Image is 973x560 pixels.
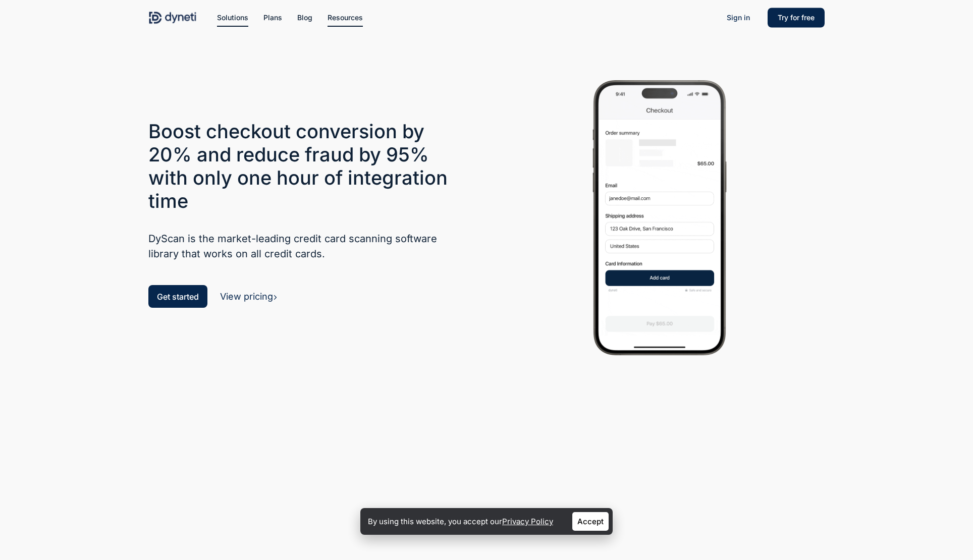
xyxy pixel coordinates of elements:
a: Resources [328,12,363,23]
img: client [490,390,575,417]
a: Try for free [768,12,825,23]
a: Sign in [717,10,760,26]
a: View pricing [220,291,278,302]
img: client [585,444,671,470]
img: client [395,444,480,470]
span: Plans [263,13,282,22]
img: client [681,444,766,470]
span: Solutions [217,13,248,22]
span: Blog [297,13,312,22]
span: Try for free [778,13,815,22]
img: client [299,444,385,470]
p: By using this website, you accept our [368,515,553,528]
img: Dyneti Technologies [148,10,197,25]
img: client [204,390,289,417]
img: client [585,390,671,417]
a: Plans [263,12,282,23]
a: Blog [297,12,312,23]
a: Accept [572,512,609,531]
h3: Boost checkout conversion by 20% and reduce fraud by 95% with only one hour of integration time [148,120,464,212]
span: Resources [328,13,363,22]
img: client [395,390,480,417]
span: Get started [157,292,199,302]
h5: DyScan is the market-leading credit card scanning software library that works on all credit cards. [148,231,464,261]
span: Sign in [727,13,750,22]
a: Solutions [217,12,248,23]
a: Privacy Policy [502,517,553,526]
img: client [490,444,575,470]
img: client [204,444,289,470]
img: client [681,390,766,417]
img: client [299,390,385,417]
a: Get started [148,285,207,308]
